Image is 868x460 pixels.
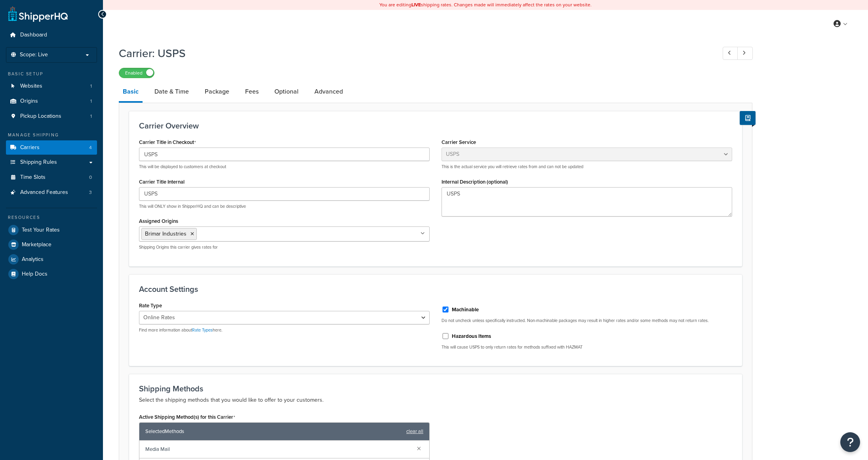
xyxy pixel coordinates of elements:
span: Test Your Rates [22,227,60,234]
li: Time Slots [6,170,97,185]
button: Show Help Docs [740,111,756,125]
span: Shipping Rules [20,159,57,166]
b: LIVE [411,1,421,8]
p: Select the shipping methods that you would like to offer to your customers. [139,395,732,405]
p: Find more information about here. [139,327,430,333]
label: Carrier Title Internal [139,179,185,185]
h1: Carrier: USPS [119,46,708,61]
a: Package [201,82,233,101]
h3: Account Settings [139,285,732,293]
a: Pickup Locations1 [6,109,97,124]
a: Previous Record [723,47,738,60]
a: Shipping Rules [6,155,97,170]
span: 4 [89,144,92,151]
a: Basic [119,82,143,103]
label: Enabled [119,68,154,78]
li: Carriers [6,140,97,155]
li: Pickup Locations [6,109,97,124]
span: Marketplace [22,241,51,248]
a: Carriers4 [6,140,97,155]
span: Websites [20,83,42,90]
span: 1 [90,83,92,90]
a: Websites1 [6,79,97,94]
label: Internal Description (optional) [442,179,508,185]
label: Active Shipping Method(s) for this Carrier [139,414,235,420]
span: 1 [90,113,92,120]
a: Analytics [6,252,97,266]
p: Do not uncheck unless specifically instructed. Non-machinable packages may result in higher rates... [442,318,732,324]
span: Analytics [22,256,44,263]
span: 1 [90,98,92,105]
a: Test Your Rates [6,223,97,237]
a: Advanced Features3 [6,185,97,200]
span: Carriers [20,144,40,151]
span: Pickup Locations [20,113,61,120]
div: Manage Shipping [6,132,97,138]
a: Time Slots0 [6,170,97,185]
h3: Shipping Methods [139,384,732,393]
span: Selected Methods [145,426,402,437]
p: This is the actual service you will retrieve rates from and can not be updated [442,164,732,170]
span: Advanced Features [20,189,68,196]
label: Assigned Origins [139,218,178,224]
a: Date & Time [150,82,193,101]
a: Dashboard [6,28,97,42]
button: Open Resource Center [840,432,860,452]
li: Advanced Features [6,185,97,200]
a: Origins1 [6,94,97,109]
a: Help Docs [6,267,97,281]
label: Carrier Service [442,139,476,145]
label: Machinable [452,306,479,313]
div: Basic Setup [6,71,97,77]
a: Optional [270,82,303,101]
span: Scope: Live [20,52,48,58]
a: Fees [241,82,263,101]
p: This will ONLY show in ShipperHQ and can be descriptive [139,203,430,209]
a: clear all [406,426,423,437]
textarea: USPS [442,187,732,217]
span: Help Docs [22,271,48,278]
span: Dashboard [20,32,47,38]
label: Hazardous Items [452,333,491,340]
li: Websites [6,79,97,94]
div: Resources [6,214,97,221]
span: Media Mail [145,444,411,455]
p: Shipping Origins this carrier gives rates for [139,244,430,250]
span: Brimar Industries [145,230,187,238]
a: Advanced [310,82,347,101]
p: This will cause USPS to only return rates for methods suffixed with HAZMAT [442,344,732,350]
span: 0 [89,174,92,181]
label: Carrier Title in Checkout [139,139,196,146]
a: Next Record [737,47,753,60]
a: Rate Types [192,327,213,333]
h3: Carrier Overview [139,121,732,130]
label: Rate Type [139,303,162,309]
a: Marketplace [6,238,97,252]
span: Time Slots [20,174,46,181]
span: Origins [20,98,38,105]
span: 3 [89,189,92,196]
li: Origins [6,94,97,109]
p: This will be displayed to customers at checkout [139,164,430,170]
